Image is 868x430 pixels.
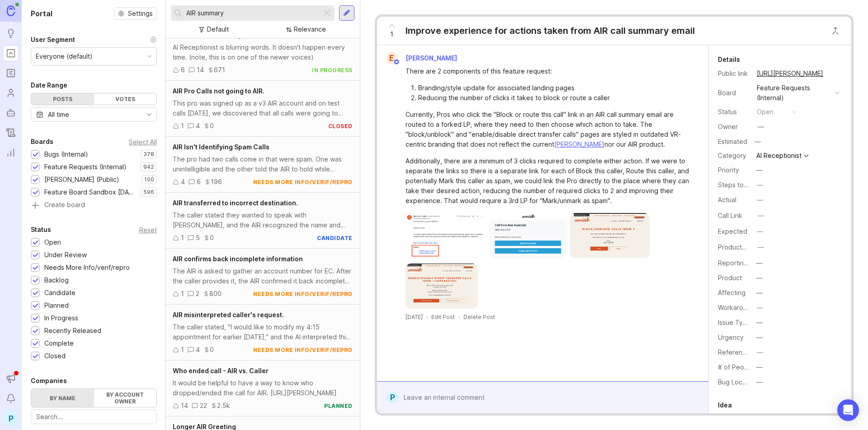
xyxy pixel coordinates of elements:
[214,65,225,75] div: 671
[718,304,755,311] label: Workaround
[756,165,763,175] div: —
[173,378,353,398] div: It would be helpful to have a way to know who dropped/ended the call for AIR. [URL][PERSON_NAME]
[181,121,184,131] div: 1
[386,52,398,64] div: E
[718,181,779,189] label: Steps to Reproduce
[128,9,153,18] span: Settings
[173,154,353,174] div: The pro had two calls come in that were spam. One was unintelligible and the other told the AIR t...
[387,392,398,403] div: P
[165,25,360,81] a: AIR Slurred/Blurred SpeechAI Receptionist is blurring words. It doesn't happen every time. (note,...
[754,68,826,79] a: [URL][PERSON_NAME]
[165,81,360,137] a: AIR Pro Calls not going to AIR.This pro was signed up as a v3 AIR account and on test calls [DATE...
[458,313,460,321] div: ·
[211,177,222,187] div: 196
[757,227,763,236] div: —
[142,111,156,118] svg: toggle icon
[210,233,214,243] div: 0
[31,8,52,19] h1: Portal
[94,389,157,407] label: By account owner
[718,212,742,219] label: Call Link
[196,121,200,131] div: 4
[3,144,19,161] a: Reporting
[381,52,464,64] a: E[PERSON_NAME]
[253,346,353,354] div: needs more info/verif/repro
[406,156,690,206] div: Additionally, there are a minimum of 3 clicks required to complete either action. If we were to s...
[755,210,767,222] button: Call Link
[718,319,751,326] label: Issue Type
[31,93,94,105] div: Posts
[758,211,764,221] div: —
[718,333,744,341] label: Urgency
[756,288,763,298] div: —
[718,122,750,132] div: Owner
[173,98,353,118] div: This pro was signed up as a v3 AIR account and on test calls [DATE], we discovered that all calls...
[718,363,782,371] label: # of People Affected
[44,250,87,260] div: Under Review
[718,400,732,411] div: Idea
[129,139,157,144] div: Select All
[139,227,157,232] div: Reset
[143,151,154,158] p: 378
[31,136,53,147] div: Boards
[3,390,19,407] button: Notifications
[186,8,318,18] input: Search...
[44,301,69,310] div: Planned
[393,59,400,65] img: member badge
[114,7,157,20] button: Settings
[317,234,353,242] div: candidate
[718,289,745,296] label: Affecting
[756,333,763,342] div: —
[31,80,67,91] div: Date Range
[431,313,455,321] div: Edit Post
[826,22,844,40] button: Close button
[754,226,766,237] button: Expected
[31,224,51,235] div: Status
[173,210,353,230] div: The caller stated they wanted to speak with [PERSON_NAME], and the AIR recognized the name and no...
[181,289,184,299] div: 1
[718,378,757,386] label: Bug Location
[196,345,200,355] div: 4
[197,177,201,187] div: 6
[173,199,298,207] span: AIR transferred to incorrect destination.
[837,399,859,421] div: Open Intercom Messenger
[406,314,423,320] time: [DATE]
[44,237,61,247] div: Open
[197,65,204,75] div: 14
[3,105,19,121] a: Autopilot
[754,302,766,314] button: Workaround
[570,213,650,258] img: https://canny-assets.io/images/3a2abca89cd9e2a45fbb5fefce061b7b.png
[44,351,66,361] div: Closed
[44,275,69,285] div: Backlog
[173,311,284,319] span: AIR misinterpreted caller's request.
[3,45,19,61] a: Portal
[756,377,763,387] div: —
[328,122,353,130] div: closed
[165,249,360,305] a: AIR confirms back incomplete informationThe AIR is asked to gather an account number for EC. Afte...
[718,259,766,267] label: Reporting Team
[253,290,353,298] div: needs more info/verif/repro
[757,347,763,357] div: —
[44,263,130,273] div: Needs More Info/verif/repro
[44,162,127,172] div: Feature Requests (Internal)
[94,93,157,105] div: Votes
[3,410,19,426] div: P
[181,177,185,187] div: 4
[44,338,74,348] div: Complete
[207,24,229,34] div: Default
[217,401,230,411] div: 2.5k
[31,202,157,210] a: Create board
[757,195,763,205] div: —
[210,345,214,355] div: 0
[143,189,154,196] p: 596
[756,362,763,372] div: —
[44,288,75,298] div: Candidate
[173,322,353,342] div: The caller stated, "I would like to modify my 4:15 appointment for earlier [DATE]," and the AI in...
[756,153,802,159] div: AI Receptionist
[209,289,222,299] div: 800
[3,125,19,141] a: Changelog
[196,233,200,243] div: 5
[200,401,207,411] div: 22
[718,227,747,235] label: Expected
[181,233,184,243] div: 1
